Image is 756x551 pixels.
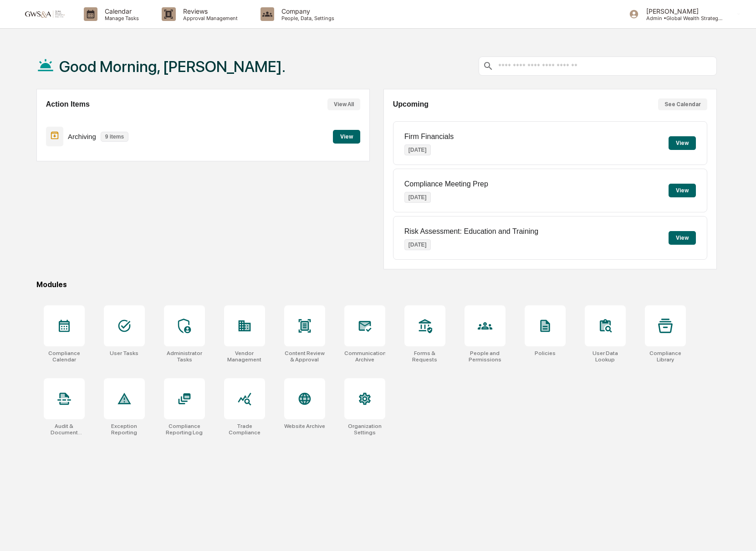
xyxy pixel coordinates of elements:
p: Manage Tasks [97,15,143,21]
iframe: Open customer support [727,521,751,546]
div: Content Review & Approval [284,350,325,363]
p: Calendar [97,7,143,15]
a: View [333,132,360,140]
button: View [333,130,360,144]
div: Vendor Management [224,350,265,363]
div: Communications Archive [344,350,385,363]
p: Company [274,7,339,15]
div: Administrator Tasks [164,350,205,363]
p: Reviews [176,7,242,15]
div: Website Archive [284,423,325,429]
div: Trade Compliance [224,423,265,436]
p: [DATE] [404,239,431,250]
p: Approval Management [176,15,242,21]
p: Firm Financials [404,133,454,141]
div: Exception Reporting [104,423,145,436]
div: People and Permissions [465,350,506,363]
div: Compliance Library [645,350,686,363]
button: View [669,184,696,197]
div: Modules [36,280,717,289]
p: [DATE] [404,144,431,155]
button: See Calendar [658,98,707,110]
p: Compliance Meeting Prep [404,180,488,188]
h2: Upcoming [393,100,429,108]
p: 9 items [101,132,128,142]
div: Organization Settings [344,423,385,436]
img: logo [22,10,66,18]
div: Policies [535,350,556,356]
p: People, Data, Settings [274,15,339,21]
button: View All [327,98,360,110]
p: [PERSON_NAME] [639,7,724,15]
h1: Good Morning, [PERSON_NAME]. [59,57,286,76]
div: User Data Lookup [585,350,626,363]
p: Admin • Global Wealth Strategies Associates [639,15,724,21]
p: Archiving [68,133,96,140]
button: View [669,231,696,245]
div: Audit & Document Logs [44,423,85,436]
button: View [669,136,696,150]
p: [DATE] [404,192,431,203]
div: User Tasks [110,350,138,356]
h2: Action Items [46,100,90,108]
div: Forms & Requests [404,350,445,363]
div: Compliance Calendar [44,350,85,363]
div: Compliance Reporting Log [164,423,205,436]
p: Risk Assessment: Education and Training [404,227,538,236]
